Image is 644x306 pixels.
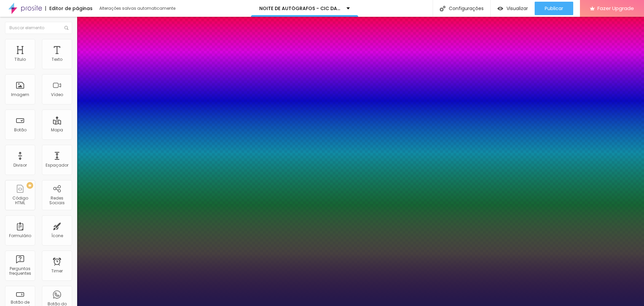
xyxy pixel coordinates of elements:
div: Editor de páginas [45,6,93,11]
div: Perguntas frequentes [7,266,33,276]
div: Vídeo [51,92,63,97]
span: Publicar [545,6,563,11]
img: Icone [64,26,68,30]
button: Publicar [535,2,573,15]
div: Alterações salvas automaticamente [99,6,176,10]
div: Texto [52,57,62,62]
img: view-1.svg [497,6,503,11]
span: Fazer Upgrade [597,5,634,11]
img: Icone [440,6,445,11]
span: Visualizar [506,6,528,11]
p: NOITE DE AUTÓGRAFOS - CIC DAMAS [259,6,341,11]
div: Mapa [51,128,63,132]
input: Buscar elemento [5,22,72,34]
div: Espaçador [46,163,68,168]
div: Divisor [13,163,27,168]
div: Botão [14,128,26,132]
div: Timer [51,269,63,273]
div: Ícone [51,233,63,238]
div: Código HTML [7,196,33,206]
div: Imagem [11,92,29,97]
button: Visualizar [491,2,535,15]
div: Título [14,57,26,62]
div: Redes Sociais [44,196,70,206]
div: Formulário [9,233,31,238]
